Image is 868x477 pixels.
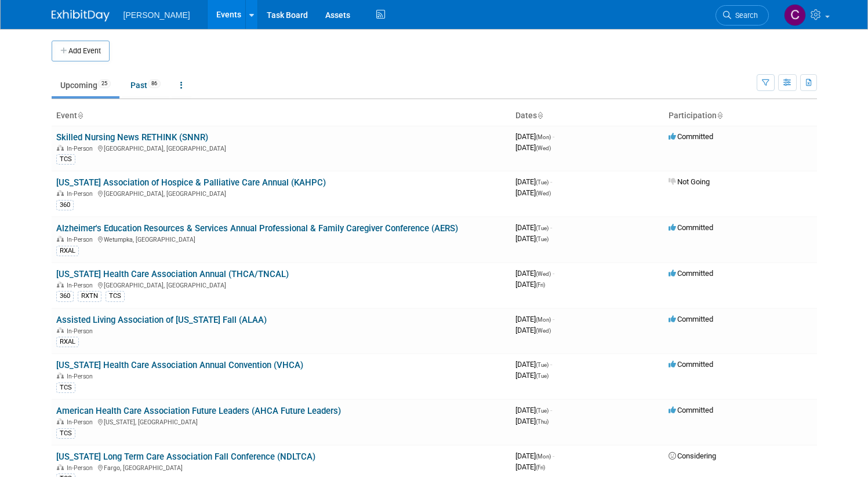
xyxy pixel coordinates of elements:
span: Committed [669,223,713,232]
span: (Wed) [536,190,551,196]
img: In-Person Event [57,236,64,242]
span: (Tue) [536,179,549,185]
span: (Tue) [536,373,549,379]
span: In-Person [67,145,96,152]
span: Considering [669,451,716,460]
span: [DATE] [515,132,554,141]
button: Add Event [52,41,110,61]
span: Committed [669,269,713,278]
div: [GEOGRAPHIC_DATA], [GEOGRAPHIC_DATA] [56,143,506,152]
span: Committed [669,360,713,369]
span: (Tue) [536,225,549,231]
th: Dates [511,106,664,126]
div: RXAL [56,246,79,256]
div: [GEOGRAPHIC_DATA], [GEOGRAPHIC_DATA] [56,280,506,289]
a: Skilled Nursing News RETHINK (SNNR) [56,132,208,143]
div: 360 [56,291,74,301]
img: In-Person Event [57,190,64,196]
span: [DATE] [515,371,549,380]
span: (Fri) [536,282,545,288]
span: [DATE] [515,177,552,186]
span: (Wed) [536,271,551,277]
a: Sort by Event Name [77,111,83,120]
a: Alzheimer's Education Resources & Services Annual Professional & Family Caregiver Conference (AERS) [56,223,458,234]
span: - [553,451,554,460]
span: [DATE] [515,417,549,425]
span: Committed [669,406,713,414]
span: [DATE] [515,223,552,232]
span: - [550,177,552,186]
span: [DATE] [515,451,554,460]
img: In-Person Event [57,464,64,470]
img: In-Person Event [57,282,64,287]
span: [DATE] [515,360,552,369]
span: - [550,406,552,414]
span: (Wed) [536,145,551,151]
span: In-Person [67,327,96,335]
span: - [550,223,552,232]
div: Fargo, [GEOGRAPHIC_DATA] [56,463,506,472]
span: (Tue) [536,407,549,414]
span: (Mon) [536,316,551,323]
div: 360 [56,200,74,210]
span: [DATE] [515,143,551,152]
span: Committed [669,315,713,323]
span: [DATE] [515,234,549,243]
img: In-Person Event [57,327,64,333]
img: Cushing Phillips [784,4,806,26]
div: TCS [56,383,75,393]
span: - [550,360,552,369]
span: In-Person [67,190,96,198]
span: [PERSON_NAME] [124,10,190,20]
span: (Mon) [536,134,551,140]
div: Wetumpka, [GEOGRAPHIC_DATA] [56,234,506,243]
span: Not Going [669,177,710,186]
span: (Thu) [536,418,549,425]
span: Committed [669,132,713,141]
div: RXAL [56,337,79,347]
span: In-Person [67,236,96,243]
span: [DATE] [515,463,545,471]
span: (Wed) [536,327,551,334]
span: [DATE] [515,280,545,289]
div: RXTN [78,291,101,301]
span: 86 [148,79,161,88]
span: (Mon) [536,453,551,460]
a: [US_STATE] Long Term Care Association Fall Conference (NDLTCA) [56,451,315,462]
div: [GEOGRAPHIC_DATA], [GEOGRAPHIC_DATA] [56,188,506,198]
a: [US_STATE] Health Care Association Annual (THCA/TNCAL) [56,269,289,279]
img: ExhibitDay [52,10,110,21]
span: [DATE] [515,269,554,278]
span: In-Person [67,418,96,426]
span: Search [731,11,758,20]
img: In-Person Event [57,373,64,378]
span: - [553,132,554,141]
div: TCS [56,154,75,165]
span: - [553,315,554,323]
span: (Tue) [536,236,549,242]
a: [US_STATE] Association of Hospice & Palliative Care Annual (KAHPC) [56,177,326,188]
a: Search [716,5,769,26]
span: [DATE] [515,188,551,197]
div: TCS [106,291,125,301]
a: Sort by Start Date [537,111,543,120]
span: (Fri) [536,464,545,471]
div: [US_STATE], [GEOGRAPHIC_DATA] [56,417,506,426]
img: In-Person Event [57,418,64,424]
span: In-Person [67,282,96,289]
a: American Health Care Association Future Leaders (AHCA Future Leaders) [56,406,341,416]
a: Upcoming25 [52,74,119,96]
a: Past86 [122,74,169,96]
a: Sort by Participation Type [717,111,722,120]
span: [DATE] [515,406,552,414]
div: TCS [56,428,75,439]
img: In-Person Event [57,145,64,151]
span: In-Person [67,464,96,472]
a: Assisted Living Association of [US_STATE] Fall (ALAA) [56,315,267,325]
span: (Tue) [536,362,549,368]
span: In-Person [67,373,96,380]
a: [US_STATE] Health Care Association Annual Convention (VHCA) [56,360,303,370]
th: Participation [664,106,817,126]
span: [DATE] [515,315,554,323]
th: Event [52,106,511,126]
